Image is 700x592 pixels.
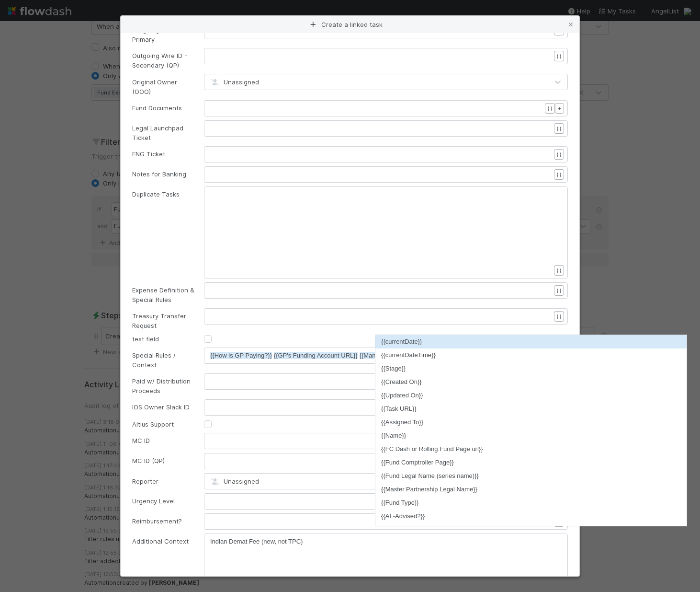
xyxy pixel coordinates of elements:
button: { } [554,149,564,160]
div: Original Owner (OOO) [125,77,197,96]
div: Expense Definition & Special Rules [125,285,197,304]
span: {{GP's Funding Account URL}} [274,352,358,359]
button: { } [545,103,555,114]
li: {{Created On}} [375,375,687,389]
button: { } [554,169,564,180]
li: {{Fund Comptroller Page}} [375,456,687,469]
div: test field [125,334,197,344]
li: {{Updated On}} [375,389,687,402]
div: Outgoing Wire ID - Primary [125,25,197,44]
span: {{Management Fee Recipient's Treasury URL}} [360,352,489,359]
li: {{AL-Advised?}} [375,510,687,523]
li: {{Fund Legal Name (series name)}} [375,469,687,483]
div: ENG Ticket [125,149,197,159]
li: {{Master Partnership Legal Name}} [375,483,687,496]
div: Treasury Transfer Request [125,311,197,330]
span: Unassigned [209,78,259,86]
span: Unassigned [209,477,259,485]
div: Create a linked task [121,16,579,33]
span: {{How is GP Paying?}} [210,352,272,359]
button: { } [554,265,564,276]
div: Fund Documents [125,103,197,113]
li: {{currentDateTime}} [375,348,687,362]
div: Special Rules / Context [125,350,197,370]
button: { } [554,123,564,134]
div: IOS Owner Slack ID [125,402,197,412]
li: {{Task URL}} [375,402,687,416]
li: {{Stage}} [375,362,687,375]
div: Altius Support [125,419,197,429]
div: MC ID [125,436,197,445]
li: {{Fund Account Type to Open}} [375,523,687,536]
div: Reporter [125,476,197,486]
button: + [555,103,564,114]
div: Outgoing Wire ID - Secondary (QP) [125,51,197,70]
li: {{Fund Type}} [375,496,687,510]
div: Duplicate Tasks [125,189,197,199]
button: { } [554,51,564,61]
div: MC ID (QP) [125,456,197,465]
div: Reimbursement? [125,516,197,526]
span: Indian Demat Fee (new, not TPC) [210,538,303,545]
li: {{FC Dash or Rolling Fund Page url}} [375,442,687,456]
div: Paid w/ Distribution Proceeds [125,376,197,395]
li: {{currentDate}} [375,335,687,348]
div: Additional Context [125,536,197,546]
div: Legal Launchpad Ticket [125,123,197,142]
div: Notes for Banking [125,169,197,179]
div: Urgency Level [125,496,197,506]
button: { } [554,285,564,296]
li: {{Name}} [375,429,687,442]
li: {{Assigned To}} [375,416,687,429]
button: { } [554,311,564,322]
